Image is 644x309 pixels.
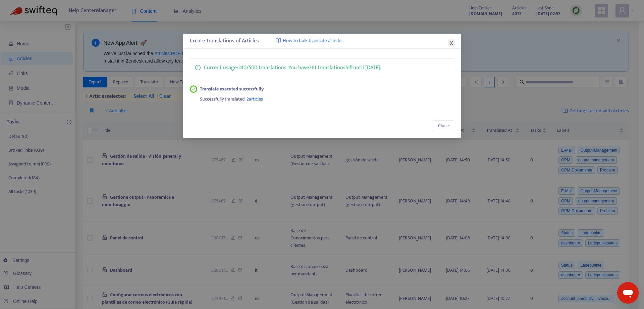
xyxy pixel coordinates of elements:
button: Close [448,39,455,47]
span: check [192,87,196,91]
span: close [449,40,454,46]
div: Create Translations of Articles [190,37,454,45]
span: Close [438,122,449,129]
img: image-link [276,38,281,43]
div: Successfully translated [200,93,454,103]
a: How to bulk translate articles [276,37,343,45]
span: How to bulk translate articles [283,37,343,45]
span: 2 articles [247,95,263,103]
button: Close [433,120,454,131]
strong: Translate executed successfully [200,85,264,93]
iframe: Schaltfläche zum Öffnen des Messaging-Fensters [617,282,639,304]
p: Current usage: 240 / 500 translations . You have 261 translations left until [DATE] . [204,64,381,72]
span: info-circle [195,64,201,70]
